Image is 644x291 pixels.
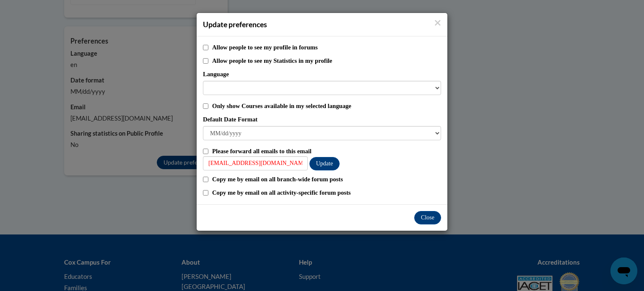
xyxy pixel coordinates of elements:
[212,175,441,184] label: Copy me by email on all branch-wide forum posts
[203,70,441,79] label: Language
[212,101,441,111] label: Only show Courses available in my selected language
[212,56,441,65] label: Allow people to see my Statistics in my profile
[203,115,441,124] label: Default Date Format
[203,19,441,30] h4: Update preferences
[212,43,441,52] label: Allow people to see my profile in forums
[203,156,308,170] input: Other Email
[212,147,441,156] label: Please forward all emails to this email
